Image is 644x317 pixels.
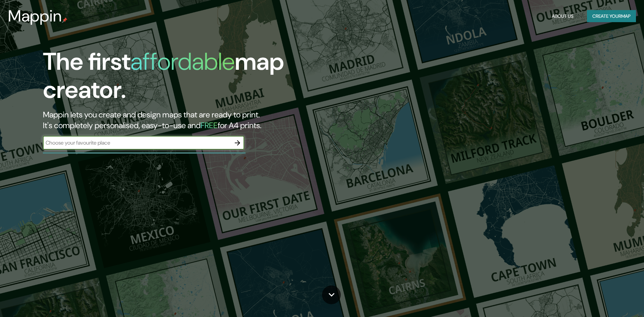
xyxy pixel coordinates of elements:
input: Choose your favourite place [43,139,231,147]
h1: The first map creator. [43,48,365,109]
h1: affordable [130,46,235,77]
h2: Mappin lets you create and design maps that are ready to print. It's completely personalised, eas... [43,109,365,131]
button: About Us [549,10,576,22]
h3: Mappin [8,7,62,25]
button: Create yourmap [587,10,636,22]
img: mappin-pin [62,17,67,23]
h5: FREE [201,120,218,130]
